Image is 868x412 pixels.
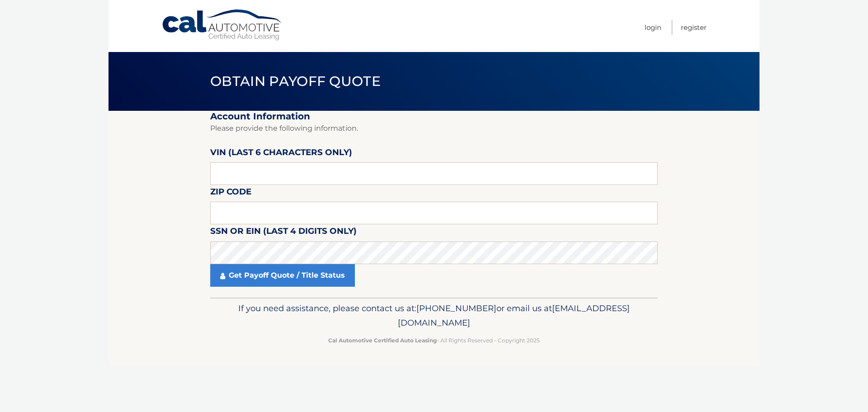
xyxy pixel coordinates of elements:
label: SSN or EIN (last 4 digits only) [210,224,357,241]
a: Get Payoff Quote / Title Status [210,264,355,287]
span: Obtain Payoff Quote [210,73,381,90]
p: If you need assistance, please contact us at: or email us at [216,301,652,330]
h2: Account Information [210,111,658,122]
label: VIN (last 6 characters only) [210,146,352,162]
span: [PHONE_NUMBER] [416,303,496,313]
a: Login [645,20,661,35]
p: - All Rights Reserved - Copyright 2025 [216,336,652,345]
a: Cal Automotive [161,9,283,41]
p: Please provide the following information. [210,122,658,135]
label: Zip Code [210,185,251,202]
strong: Cal Automotive Certified Auto Leasing [328,337,437,344]
a: Register [681,20,707,35]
